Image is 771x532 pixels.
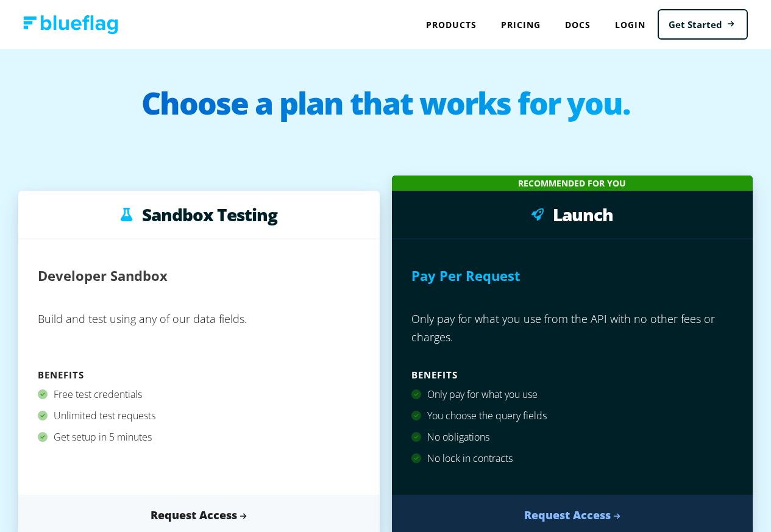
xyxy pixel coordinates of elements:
h1: Choose a plan that works for you. [12,88,759,137]
div: Recommended for you [392,176,753,191]
h3: Sandbox Testing [142,205,277,224]
p: Build and test using any of our data fields. [38,305,360,366]
div: Products [414,12,489,37]
h2: Developer Sandbox [38,259,168,293]
div: Get setup in 5 minutes [38,427,360,448]
div: You choose the query fields [411,405,734,427]
img: Blue Flag logo [23,15,118,34]
a: Get Started [658,9,748,40]
div: No obligations [411,427,734,448]
a: Pricing [489,12,553,37]
a: Docs [553,12,603,37]
div: Unlimited test requests [38,405,360,427]
div: No lock in contracts [411,448,734,469]
p: Only pay for what you use from the API with no other fees or charges. [411,305,734,366]
h3: Launch [553,205,613,224]
a: Login to Blue Flag application [603,12,658,37]
div: Only pay for what you use [411,384,734,405]
div: Free test credentials [38,384,360,405]
h2: Pay Per Request [411,259,521,293]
